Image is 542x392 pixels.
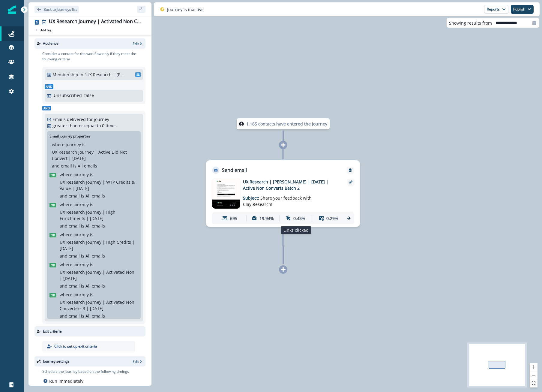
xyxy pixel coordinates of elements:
p: where journey [60,261,89,268]
p: 0.43% [293,215,305,222]
p: and email [60,313,80,319]
p: Schedule the journey based on the following timings [42,369,129,374]
span: And [45,84,53,89]
p: Emails delivered for journey [52,116,109,122]
img: email asset unavailable [212,179,240,209]
button: Reports [484,5,508,14]
p: is [81,313,84,319]
p: is [81,223,84,229]
p: Unsubscribed [54,92,82,98]
p: 0 [102,122,104,129]
p: is [90,261,93,268]
button: Publish [511,5,534,14]
p: is [81,193,84,199]
span: SL [135,72,141,77]
g: Edge from node-dl-count to c6f5b2a9-bf58-4b6f-bb04-e3b11a34475b [283,131,283,159]
p: 695 [230,215,237,222]
div: 1,185 contacts have entered the journey [226,118,341,129]
p: All emails [85,283,105,289]
p: and email [60,193,80,199]
p: Showing results from [449,20,492,26]
button: zoom out [530,371,538,379]
p: "UX Research | [PERSON_NAME] | [DATE] | Active Non 4" [85,71,125,78]
p: All emails [85,223,105,229]
p: is [81,253,84,259]
p: Membership [52,71,78,78]
span: And [42,106,51,110]
p: greater than or equal to [52,122,101,129]
p: Click to set up exit criteria [54,344,97,349]
p: and email [60,253,80,259]
p: Add tag [40,28,51,32]
p: UX Research Journey | High Credits | [DATE] [60,239,136,252]
p: Edit [133,359,139,364]
p: Send email [222,167,247,174]
p: and email [60,223,80,229]
p: Journey settings [43,359,70,364]
p: where journey [60,171,89,178]
p: Subject: [243,191,318,207]
p: Consider a contact for the workflow only if they meet the following criteria [42,51,145,62]
button: sidebar collapse toggle [137,6,145,13]
p: is [90,291,93,298]
div: Send emailRemoveemail asset unavailableUX Research | [PERSON_NAME] | [DATE] | Active Non Converts... [206,160,360,227]
p: in [79,71,83,78]
button: fit view [530,379,538,387]
p: All emails [85,253,105,259]
p: times [106,122,117,129]
p: Email journey properties [49,134,91,139]
p: false [84,92,94,98]
p: Edit [133,41,139,46]
button: Edit [133,359,143,364]
p: where journey [60,201,89,208]
p: is [90,201,93,208]
p: All emails [85,313,105,319]
p: where journey [52,141,81,148]
span: Or [49,203,56,207]
img: Inflection [8,5,16,14]
div: UX Research Journey | Activated Non Converters 4 | [DATE] [49,19,143,25]
button: Remove [346,168,355,172]
p: 1,185 contacts have entered the journey [246,121,327,127]
p: Journey is inactive [167,6,204,13]
p: Run immediately [49,378,83,384]
p: is [81,283,84,289]
p: All emails [78,163,97,169]
p: UX Research Journey | Activated Non Converters 3 | [DATE] [60,299,136,312]
p: where journey [60,291,89,298]
button: Go back [34,6,79,13]
p: UX Research Journey | Active Did Not Convert | [DATE] [52,149,136,161]
p: is [82,141,85,148]
p: is [90,171,93,178]
p: All emails [85,193,105,199]
span: Or [49,293,56,297]
p: Exit criteria [43,329,62,334]
p: Back to journeys list [43,7,77,12]
p: where journey [60,231,89,238]
p: and email [52,163,72,169]
p: 0.29% [326,215,338,222]
span: Or [49,233,56,237]
span: Or [49,173,56,177]
p: is [90,231,93,238]
span: Share your feedback with Clay Research! [243,195,312,207]
button: Edit [133,41,143,46]
p: UX Research Journey | High Enrichments | [DATE] [60,209,136,222]
g: Edge from c6f5b2a9-bf58-4b6f-bb04-e3b11a34475b to node-add-under-61d1a95f-a6d7-4628-8cb9-38f442b7... [283,228,283,264]
p: UX Research Journey | Activated Non | [DATE] [60,269,136,282]
p: is [73,163,76,169]
p: UX Research Journey | WTP Credits & Value | [DATE] [60,179,136,191]
span: Or [49,263,56,267]
p: Audience [43,41,58,46]
button: Add tag [34,28,52,32]
p: UX Research | [PERSON_NAME] | [DATE] | Active Non Converts Batch 2 [243,179,339,191]
p: and email [60,283,80,289]
p: 19.94% [259,215,274,222]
